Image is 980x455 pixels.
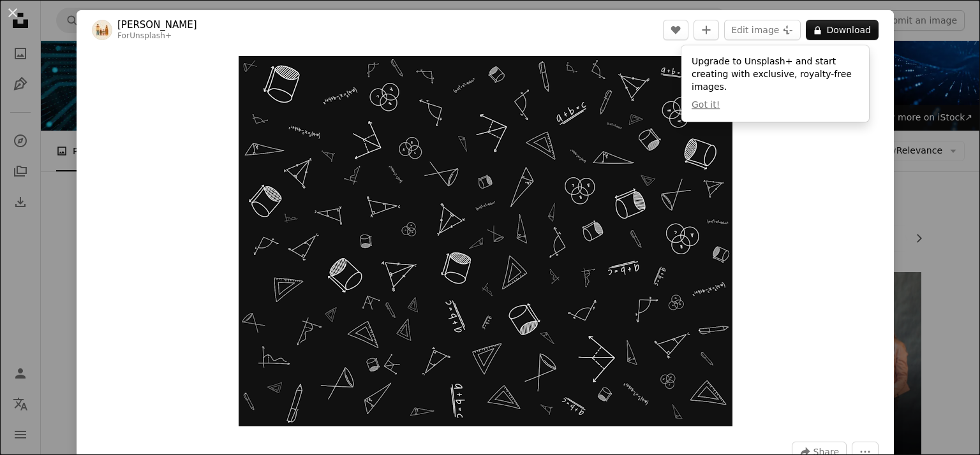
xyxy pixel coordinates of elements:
[92,20,112,40] img: Go to Eva Wahyuni's profile
[694,20,719,40] button: Add to Collection
[692,99,720,112] button: Got it!
[117,31,197,41] div: For
[806,20,879,40] button: Download
[724,20,801,40] button: Edit image
[681,45,869,122] div: Upgrade to Unsplash+ and start creating with exclusive, royalty-free images.
[239,56,732,426] img: A black background with a lot of different symbols
[239,56,732,426] button: Zoom in on this image
[663,20,688,40] button: Like
[117,18,197,31] a: [PERSON_NAME]
[130,31,172,40] a: Unsplash+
